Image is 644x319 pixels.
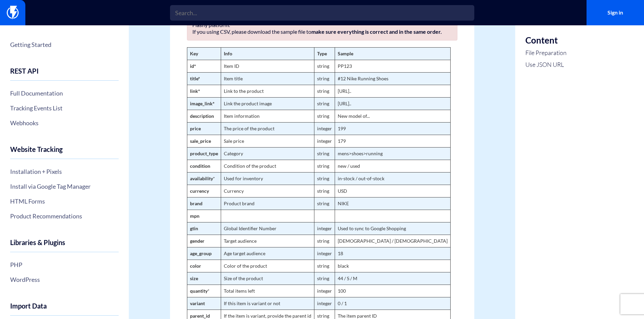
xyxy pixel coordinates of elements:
td: mens>shoes>running [335,147,450,160]
strong: currency [190,188,209,194]
strong: age_group [190,250,212,256]
strong: Info [224,51,232,56]
td: Product brand [221,197,314,210]
strong: link* [190,88,200,94]
td: string [314,72,335,85]
strong: gender [190,238,205,244]
td: string [314,260,335,272]
td: 18 [335,247,450,260]
td: USD [335,185,450,197]
td: Item title [221,72,314,85]
td: 100 [335,285,450,297]
td: If this item is variant or not [221,297,314,310]
td: #12 Nike Running Shoes [335,72,450,85]
td: integer [314,247,335,260]
h4: Libraries & Plugins [10,239,119,252]
td: integer [314,297,335,310]
strong: title* [190,76,200,81]
h4: REST API [10,67,119,81]
td: string [314,85,335,97]
strong: color [190,263,201,269]
input: Search... [170,5,474,21]
strong: product_type [190,151,218,156]
strong: condition [190,163,210,169]
td: in-stock / out-of-stock [335,172,450,185]
td: Sale price [221,135,314,147]
td: Currency [221,185,314,197]
td: string [314,110,335,122]
td: [URL].. [335,97,450,110]
td: string [314,160,335,172]
td: Target audience [221,235,314,247]
strong: description [190,113,214,119]
td: integer [314,222,335,235]
td: Color of the product [221,260,314,272]
a: WordPress [10,274,119,285]
td: PP123 [335,60,450,72]
td: Used to sync to Google Shopping [335,222,450,235]
td: Global Identifier Number [221,222,314,235]
strong: quantity [190,288,208,294]
td: 179 [335,135,450,147]
a: Tracking Events List [10,102,119,114]
strong: variant [190,300,205,306]
td: integer [314,135,335,147]
td: The price of the product [221,122,314,135]
strong: availability [190,176,213,181]
td: [DEMOGRAPHIC_DATA] / [DEMOGRAPHIC_DATA] [335,235,450,247]
td: Link the product image [221,97,314,110]
p: If you using CSV, please download the sample file to [192,28,452,35]
td: black [335,260,450,272]
td: string [314,235,335,247]
td: string [314,272,335,285]
h4: Import Data [10,302,119,316]
td: 0 / 1 [335,297,450,310]
td: Condition of the product [221,160,314,172]
td: Item information [221,110,314,122]
strong: sale_price [190,138,211,144]
td: string [314,185,335,197]
td: string [314,197,335,210]
h3: Content [525,35,567,45]
td: Total items left [221,285,314,297]
td: Size of the product [221,272,314,285]
h4: Website Tracking [10,145,119,159]
td: new / used [335,160,450,172]
a: Full Documentation [10,87,119,99]
a: Use JSON URL [525,60,567,69]
strong: Sample [338,51,353,56]
strong: parent_id [190,313,210,319]
td: NIKE [335,197,450,210]
td: string [314,172,335,185]
td: Link to the product [221,85,314,97]
a: Install via Google Tag Manager [10,181,119,192]
td: Age target audience [221,247,314,260]
td: Used for inventory [221,172,314,185]
strong: price [190,126,201,131]
a: Getting Started [10,39,119,50]
a: Installation + Pixels [10,166,119,177]
td: Item ID [221,60,314,72]
strong: mpn [190,213,199,219]
td: 199 [335,122,450,135]
a: Webhooks [10,117,119,129]
a: PHP [10,259,119,270]
strong: size [190,275,198,281]
b: make sure everything is correct and in the same order. [311,28,442,35]
td: New model of... [335,110,450,122]
strong: image_link* [190,101,215,106]
td: string [314,147,335,160]
td: string [314,97,335,110]
a: HTML Forms [10,195,119,207]
strong: brand [190,201,202,206]
a: Product Recommendations [10,210,119,222]
td: integer [314,122,335,135]
strong: Type [317,51,327,56]
td: integer [314,285,335,297]
td: [URL].. [335,85,450,97]
strong: gtin [190,225,198,231]
strong: Key [190,51,198,56]
td: Category [221,147,314,160]
td: string [314,60,335,72]
td: 44 / S / M [335,272,450,285]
